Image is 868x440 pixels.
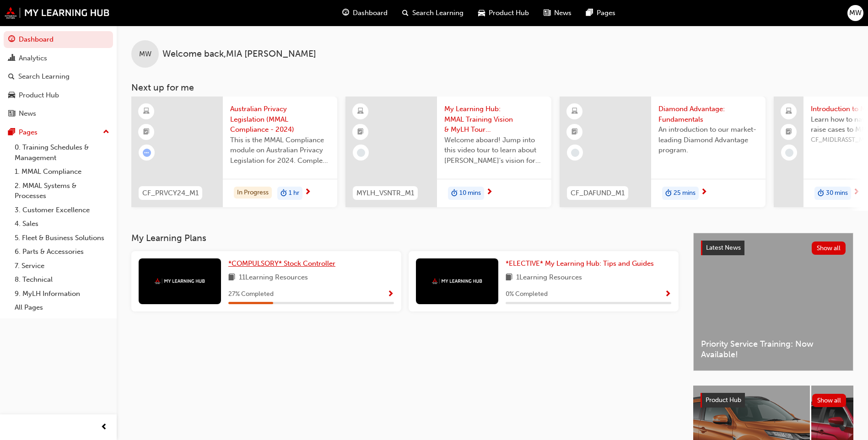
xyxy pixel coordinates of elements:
[701,241,846,255] a: Latest NewsShow all
[586,7,593,19] span: pages-icon
[162,49,316,59] span: Welcome back , MIA [PERSON_NAME]
[357,149,365,157] span: learningRecordVerb_NONE-icon
[786,126,792,138] span: booktick-icon
[142,188,199,199] span: CF_PRVCY24_M1
[117,82,868,93] h3: Next up for me
[11,273,113,287] a: 8. Technical
[489,8,529,18] span: Product Hub
[597,8,615,18] span: Pages
[101,422,108,433] span: prev-icon
[139,49,151,59] span: MW
[289,188,299,199] span: 1 hr
[8,54,15,63] span: chart-icon
[4,124,113,141] button: Pages
[357,106,364,118] span: learningResourceType_ELEARNING-icon
[664,289,671,300] button: Show Progress
[11,259,113,273] a: 7. Service
[544,7,550,19] span: news-icon
[664,290,671,299] span: Show Progress
[11,287,113,301] a: 9. MyLH Information
[230,135,330,166] span: This is the MMAL Compliance module on Australian Privacy Legislation for 2024. Complete this modu...
[356,188,414,199] span: MYLH_VSNTR_M1
[345,97,551,207] a: MYLH_VSNTR_M1My Learning Hub: MMAL Training Vision & MyLH Tour (Elective)Welcome aboard! Jump int...
[451,188,458,199] span: duration-icon
[506,258,658,269] a: *ELECTIVE* My Learning Hub: Tips and Guides
[4,68,113,85] a: Search Learning
[554,8,571,18] span: News
[395,4,471,22] a: search-iconSearch Learning
[785,149,793,157] span: learningRecordVerb_NONE-icon
[849,8,862,18] span: MW
[8,110,15,118] span: news-icon
[342,7,349,19] span: guage-icon
[402,7,409,19] span: search-icon
[693,233,853,371] a: Latest NewsShow allPriority Service Training: Now Available!
[818,188,824,199] span: duration-icon
[5,7,110,19] a: mmal
[228,259,335,268] span: *COMPULSORY* Stock Controller
[8,36,15,44] span: guage-icon
[701,393,846,408] a: Product HubShow all
[444,104,544,135] span: My Learning Hub: MMAL Training Vision & MyLH Tour (Elective)
[658,104,758,124] span: Diamond Advantage: Fundamentals
[4,50,113,67] a: Analytics
[131,233,679,243] h3: My Learning Plans
[19,53,47,64] div: Analytics
[387,290,394,299] span: Show Progress
[11,165,113,179] a: 1. MMAL Compliance
[143,149,151,157] span: learningRecordVerb_ATTEMPT-icon
[478,7,485,19] span: car-icon
[11,245,113,259] a: 6. Parts & Accessories
[516,272,582,284] span: 1 Learning Resources
[155,278,205,284] img: mmal
[665,188,672,199] span: duration-icon
[571,126,578,138] span: booktick-icon
[471,4,536,22] a: car-iconProduct Hub
[234,187,272,199] div: In Progress
[571,106,578,118] span: learningResourceType_ELEARNING-icon
[230,104,330,135] span: Australian Privacy Legislation (MMAL Compliance - 2024)
[4,87,113,104] a: Product Hub
[353,8,388,18] span: Dashboard
[432,278,482,284] img: mmal
[812,394,846,407] button: Show all
[11,231,113,245] a: 5. Fleet & Business Solutions
[4,29,113,124] button: DashboardAnalyticsSearch LearningProduct HubNews
[8,73,15,81] span: search-icon
[506,272,512,284] span: book-icon
[143,126,150,138] span: booktick-icon
[131,97,337,207] a: CF_PRVCY24_M1Australian Privacy Legislation (MMAL Compliance - 2024)This is the MMAL Compliance m...
[228,258,339,269] a: *COMPULSORY* Stock Controller
[8,91,15,100] span: car-icon
[357,126,364,138] span: booktick-icon
[486,188,493,197] span: next-icon
[11,179,113,203] a: 2. MMAL Systems & Processes
[19,90,59,101] div: Product Hub
[4,31,113,48] a: Dashboard
[239,272,308,284] span: 11 Learning Resources
[674,188,695,199] span: 25 mins
[11,300,113,315] a: All Pages
[304,188,311,197] span: next-icon
[706,244,741,252] span: Latest News
[571,149,579,157] span: learningRecordVerb_NONE-icon
[506,259,654,268] span: *ELECTIVE* My Learning Hub: Tips and Guides
[571,188,625,199] span: CF_DAFUND_M1
[228,272,235,284] span: book-icon
[143,106,150,118] span: learningResourceType_ELEARNING-icon
[8,129,15,137] span: pages-icon
[11,203,113,217] a: 3. Customer Excellence
[706,396,741,404] span: Product Hub
[11,140,113,165] a: 0. Training Schedules & Management
[19,108,36,119] div: News
[19,127,38,138] div: Pages
[459,188,481,199] span: 10 mins
[812,241,846,255] button: Show all
[4,105,113,122] a: News
[786,106,792,118] span: laptop-icon
[103,126,109,138] span: up-icon
[826,188,848,199] span: 30 mins
[280,188,287,199] span: duration-icon
[228,289,274,300] span: 27 % Completed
